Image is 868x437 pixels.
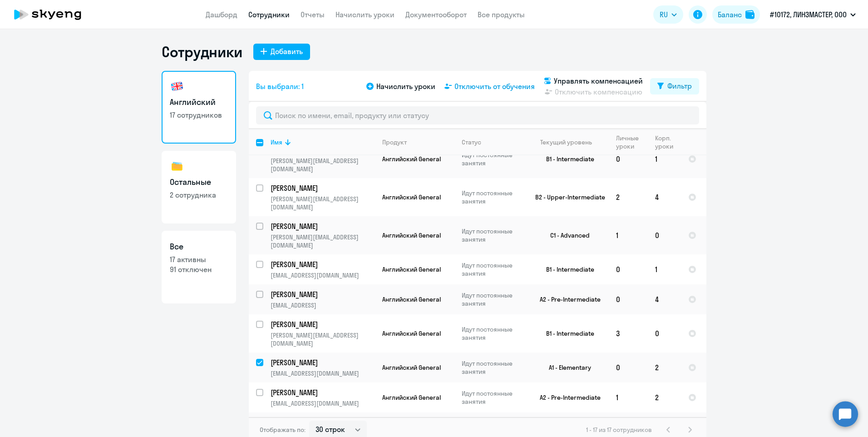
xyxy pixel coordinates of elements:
[170,96,228,108] h3: Английский
[462,138,481,146] div: Статус
[586,426,652,434] span: 1 - 17 из 17 сотрудников
[609,254,648,284] td: 0
[609,382,648,412] td: 1
[170,254,228,264] p: 17 активны
[524,178,609,216] td: B2 - Upper-Intermediate
[524,382,609,412] td: A2 - Pre-Intermediate
[271,138,375,146] div: Имя
[271,259,375,269] a: [PERSON_NAME]
[382,265,441,273] span: Английский General
[382,363,441,372] span: Английский General
[609,216,648,254] td: 1
[162,71,236,144] a: Английский17 сотрудников
[524,284,609,314] td: A2 - Pre-Intermediate
[206,10,237,19] a: Дашборд
[648,254,681,284] td: 1
[609,284,648,314] td: 0
[271,271,375,279] p: [EMAIL_ADDRESS][DOMAIN_NAME]
[301,10,325,19] a: Отчеты
[745,10,755,19] img: balance
[648,140,681,178] td: 1
[260,426,306,434] span: Отображать по:
[770,9,847,20] p: #10172, ЛИНЗМАСТЕР, ООО
[271,221,373,231] p: [PERSON_NAME]
[271,46,303,57] div: Добавить
[718,9,742,20] div: Баланс
[462,151,524,167] p: Идут постоянные занятия
[648,178,681,216] td: 4
[170,159,184,174] img: others
[478,10,525,19] a: Все продукты
[462,291,524,308] p: Идут постоянные занятия
[524,216,609,254] td: C1 - Advanced
[462,138,524,146] div: Статус
[524,254,609,284] td: B1 - Intermediate
[271,369,375,377] p: [EMAIL_ADDRESS][DOMAIN_NAME]
[271,358,375,367] a: [PERSON_NAME]
[271,289,375,299] a: [PERSON_NAME]
[382,231,441,239] span: Английский General
[462,189,524,205] p: Идут постоянные занятия
[271,138,282,146] div: Имя
[271,289,373,299] p: [PERSON_NAME]
[271,233,375,249] p: [PERSON_NAME][EMAIL_ADDRESS][DOMAIN_NAME]
[382,138,407,146] div: Продукт
[609,314,648,353] td: 3
[462,227,524,243] p: Идут постоянные занятия
[712,5,760,24] button: Балансbalance
[609,353,648,382] td: 0
[462,359,524,376] p: Идут постоянные занятия
[271,319,375,329] a: [PERSON_NAME]
[616,134,641,150] div: Личные уроки
[462,261,524,278] p: Идут постоянные занятия
[335,10,395,19] a: Начислить уроки
[271,331,375,348] p: [PERSON_NAME][EMAIL_ADDRESS][DOMAIN_NAME]
[271,358,373,367] p: [PERSON_NAME]
[765,4,860,25] button: #10172, ЛИНЗМАСТЕР, ООО
[253,44,310,60] button: Добавить
[382,193,441,201] span: Английский General
[540,138,592,146] div: Текущий уровень
[162,151,236,223] a: Остальные2 сотрудника
[170,176,228,188] h3: Остальные
[648,284,681,314] td: 4
[271,157,375,173] p: [PERSON_NAME][EMAIL_ADDRESS][DOMAIN_NAME]
[648,353,681,382] td: 2
[454,81,535,92] span: Отключить от обучения
[256,106,699,124] input: Поиск по имени, email, продукту или статусу
[524,140,609,178] td: B1 - Intermediate
[162,231,236,303] a: Все17 активны91 отключен
[382,329,441,338] span: Английский General
[405,10,467,19] a: Документооборот
[462,325,524,342] p: Идут постоянные занятия
[162,43,242,61] h1: Сотрудники
[271,183,373,193] p: [PERSON_NAME]
[271,399,375,407] p: [EMAIL_ADDRESS][DOMAIN_NAME]
[170,79,184,94] img: english
[653,5,683,24] button: RU
[655,134,675,150] div: Корп. уроки
[170,190,228,200] p: 2 сотрудника
[609,178,648,216] td: 2
[667,80,692,91] div: Фильтр
[616,134,647,150] div: Личные уроки
[170,264,228,274] p: 91 отключен
[376,81,435,92] span: Начислить уроки
[271,183,375,193] a: [PERSON_NAME]
[609,140,648,178] td: 0
[660,9,668,20] span: RU
[462,389,524,406] p: Идут постоянные занятия
[524,314,609,353] td: B1 - Intermediate
[382,295,441,303] span: Английский General
[650,78,699,94] button: Фильтр
[271,221,375,231] a: [PERSON_NAME]
[271,387,373,397] p: [PERSON_NAME]
[382,393,441,402] span: Английский General
[382,138,454,146] div: Продукт
[170,110,228,120] p: 17 сотрудников
[271,301,375,309] p: [EMAIL_ADDRESS]
[524,353,609,382] td: A1 - Elementary
[271,387,375,397] a: [PERSON_NAME]
[170,241,228,253] h3: Все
